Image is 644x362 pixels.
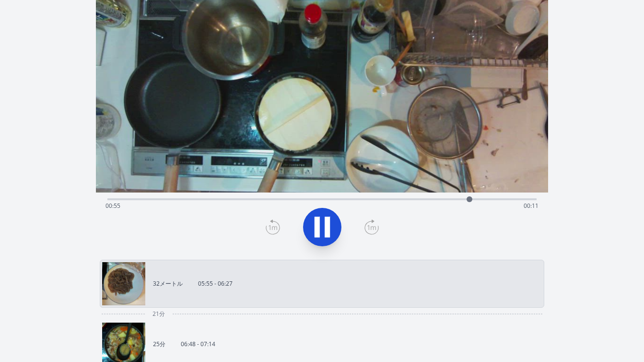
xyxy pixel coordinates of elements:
font: 21分 [152,310,165,318]
img: 250902205554_thumb.jpeg [102,262,145,305]
font: 05:55 - 06:27 [198,279,233,288]
font: 06:48 - 07:14 [181,340,215,348]
span: 00:11 [524,202,539,210]
span: 00:55 [105,202,120,210]
font: 25分 [153,340,165,348]
font: 32メートル [153,279,183,288]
